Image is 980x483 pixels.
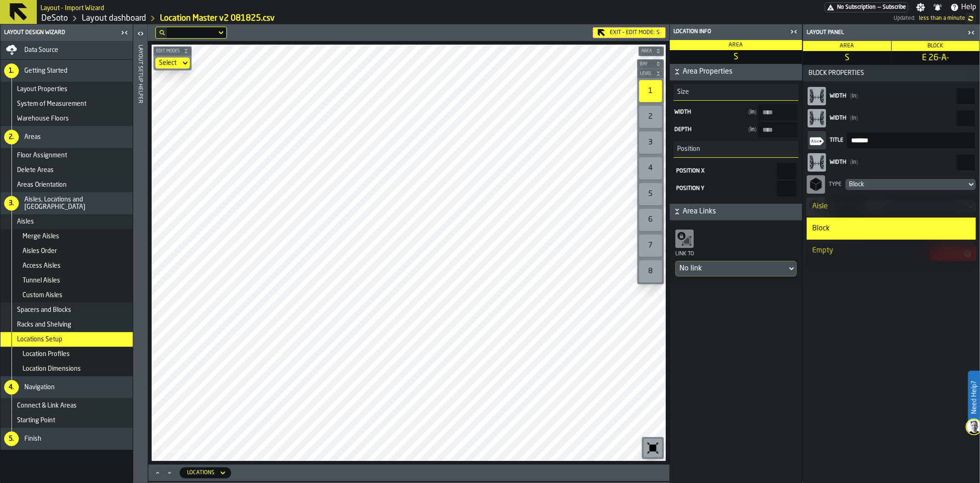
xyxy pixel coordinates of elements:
li: dropdown-item [807,218,976,240]
header: Location Info [670,24,802,40]
li: menu System of Measurement [0,97,133,111]
span: Position X [676,168,705,174]
li: menu Location Dimensions [0,362,133,376]
span: Racks and Shelving [17,321,71,328]
label: input-value-Title [807,129,976,151]
label: react-aria1869009307-:rcn5: [675,163,797,179]
span: Location Profiles [23,351,70,358]
li: menu Tunnel Aisles [0,273,133,288]
div: 3. [4,196,19,211]
li: menu Floor Assignment [0,148,133,163]
label: button-toggle-Close me [118,27,131,38]
div: button-toolbar-undefined [642,437,664,459]
span: Floor Assignment [17,152,67,159]
div: DropdownMenuValue-none [159,59,177,67]
span: ) [856,115,858,121]
li: dropdown-item [807,195,976,218]
label: button-toggle-Open [134,26,147,43]
header: Layout Setup Helper [133,24,147,483]
span: Access Aisles [23,262,61,270]
h3: title-section-Position [674,141,799,158]
button: button- [637,69,664,78]
span: Location Dimensions [23,365,81,373]
header: Layout Design Wizard [0,24,133,41]
span: Spacers and Blocks [17,306,71,314]
span: System of Measurement [17,100,86,108]
div: 5. [4,431,19,446]
span: Area [840,43,854,49]
span: Warehouse Floors [17,115,69,122]
div: DropdownMenuValue- [680,263,783,274]
div: DropdownMenuValue-locations [180,467,231,478]
li: menu Warehouse Floors [0,111,133,126]
span: Size [674,88,689,96]
label: react-aria1869009307-:rd30: [807,151,976,173]
span: Custom Aisles [23,292,62,299]
span: Width [674,109,745,115]
span: — [878,4,881,11]
li: menu Access Aisles [0,259,133,273]
span: No Subscription [837,4,876,11]
div: button-toolbar-undefined [637,181,664,207]
div: 5 [639,183,662,205]
a: link-to-/wh/i/53489ce4-9a4e-4130-9411-87a947849922/designer [82,13,146,23]
input: react-aria1869009307-:rd2g: react-aria1869009307-:rd2g: [957,88,975,104]
span: in [850,115,858,121]
div: button-toolbar-undefined [637,259,664,284]
div: hide filter [159,30,165,35]
label: react-aria1869009307-:rd2o: [807,107,976,129]
span: Area [729,42,743,48]
button: button- [639,46,664,56]
span: Updated: [894,15,915,22]
div: button-toolbar-undefined [637,155,664,181]
span: ) [755,109,757,115]
a: link-to-/wh/i/53489ce4-9a4e-4130-9411-87a947849922 [41,13,68,23]
div: TypeDropdownMenuValue-1 [807,173,976,195]
span: Area Properties [683,66,800,77]
div: button-toolbar-undefined [637,78,664,104]
span: Area [640,49,654,54]
span: Level [638,71,654,76]
h2: Sub Title [40,3,104,12]
div: 2 [639,106,662,128]
span: Width [830,115,846,121]
span: Aisles, Locations and [GEOGRAPHIC_DATA] [24,196,129,211]
label: button-toggle-Help [946,2,980,13]
span: Title [830,137,844,144]
span: Edit Modes [154,49,181,54]
div: 1 [639,80,662,102]
li: menu Aisles Order [0,244,133,259]
button: button- [153,46,192,56]
span: Position Y [676,186,704,191]
li: menu Starting Point [0,413,133,428]
span: ( [850,93,852,99]
span: Locations Setup [17,336,62,343]
span: Aisles Order [23,247,57,255]
span: in [748,126,757,133]
ul: dropdown-menu [807,195,976,262]
span: ) [755,127,757,132]
button: Maximize [152,468,163,477]
span: ) [856,93,858,99]
h3: title-section-Size [674,84,799,101]
span: Finish [24,435,41,443]
span: Delete Areas [17,167,54,174]
span: Areas Orientation [17,181,67,189]
span: S [805,53,889,63]
span: ( [850,115,852,121]
div: button-toolbar-undefined [637,104,664,130]
span: ) [856,160,858,165]
span: in [748,109,757,115]
div: Aisle [812,201,970,212]
li: dropdown-item [807,240,976,262]
a: link-to-/wh/i/53489ce4-9a4e-4130-9411-87a947849922/pricing/ [825,2,908,12]
span: Starting Point [17,417,55,424]
input: react-aria1869009307-:rd30: react-aria1869009307-:rd30: [957,155,975,170]
li: menu Finish [0,428,133,450]
div: Layout panel [805,29,965,36]
span: Area Links [683,206,800,217]
li: menu Spacers and Blocks [0,303,133,317]
button: Minimize [164,468,175,477]
div: Empty [812,245,970,256]
span: Data Source [24,46,58,54]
